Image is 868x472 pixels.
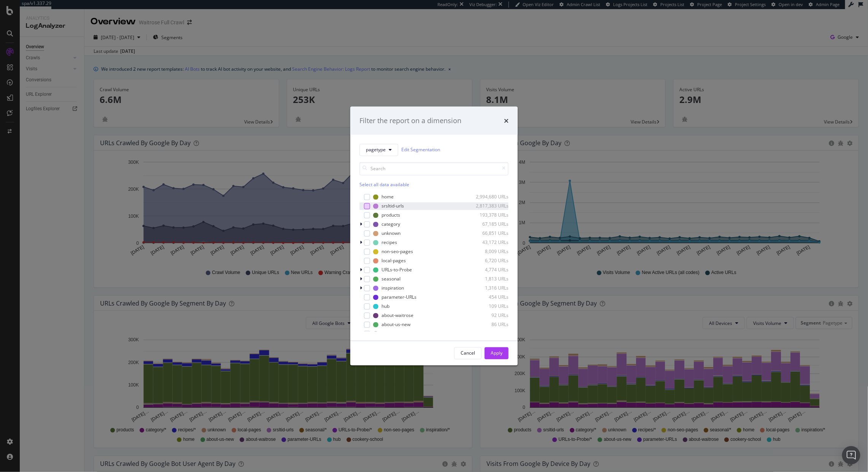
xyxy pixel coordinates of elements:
div: 67,185 URLs [471,221,509,228]
div: Select all data available [359,181,509,188]
div: srsltid-urls [382,203,404,209]
div: Cancel [461,350,475,356]
div: home [382,194,394,200]
a: Edit Segmentation [401,146,440,154]
div: unknown [382,230,401,237]
div: non-seo-pages [382,249,413,255]
div: 86 URLs [471,322,509,328]
div: 26 URLs [471,331,509,337]
div: parameter-URLs [382,294,417,301]
div: times [504,116,509,126]
div: modal [350,107,518,366]
div: 454 URLs [471,294,509,301]
div: 2,994,680 URLs [471,194,509,200]
div: 1,813 URLs [471,276,509,282]
button: pagetype [359,144,398,156]
div: cookery-school [382,331,413,337]
div: category [382,221,400,228]
div: 4,774 URLs [471,267,509,273]
div: about-us-new [382,322,410,328]
div: Apply [491,350,502,356]
div: seasonal [382,276,401,282]
div: 66,851 URLs [471,230,509,237]
div: 1,316 URLs [471,285,509,291]
div: Open Intercom Messenger [842,446,860,464]
div: 8,009 URLs [471,249,509,255]
div: products [382,212,400,219]
div: URLs-to-Probe [382,267,412,273]
div: about-waitrose [382,312,413,319]
div: 6,720 URLs [471,258,509,264]
div: 109 URLs [471,303,509,310]
div: Filter the report on a dimension [359,116,461,126]
span: pagetype [366,147,386,153]
button: Apply [485,347,509,359]
div: 2,817,383 URLs [471,203,509,209]
div: local-pages [382,258,406,264]
div: 193,378 URLs [471,212,509,219]
div: 43,172 URLs [471,239,509,246]
div: hub [382,303,389,310]
div: 92 URLs [471,312,509,319]
input: Search [359,162,509,175]
div: recipes [382,239,397,246]
button: Cancel [454,347,482,359]
div: inspiration [382,285,404,291]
